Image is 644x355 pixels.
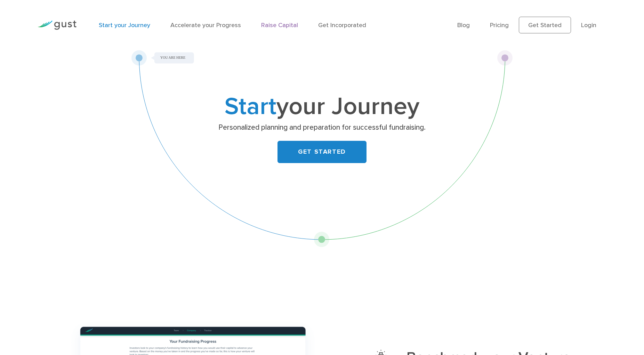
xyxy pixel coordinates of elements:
[38,21,77,30] img: Gust Logo
[170,22,241,29] a: Accelerate your Progress
[490,22,509,29] a: Pricing
[225,92,276,121] span: Start
[581,22,596,29] a: Login
[457,22,470,29] a: Blog
[185,96,459,118] h1: your Journey
[261,22,298,29] a: Raise Capital
[318,22,366,29] a: Get Incorporated
[187,123,457,132] p: Personalized planning and preparation for successful fundraising.
[277,141,367,163] a: GET STARTED
[99,22,150,29] a: Start your Journey
[519,17,571,33] a: Get Started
